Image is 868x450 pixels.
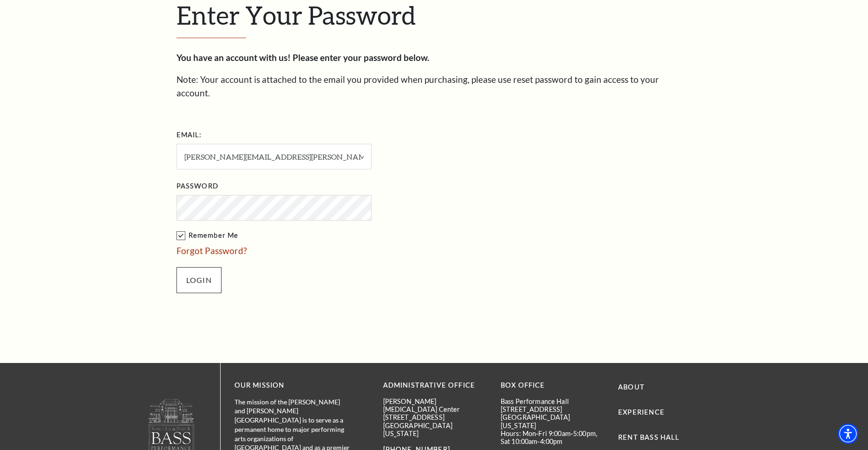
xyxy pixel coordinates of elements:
[235,380,351,391] p: OUR MISSION
[838,423,858,444] div: Accessibility Menu
[176,73,692,100] p: Note: Your account is attached to the email you provided when purchasing, please use reset passwo...
[501,413,604,430] p: [GEOGRAPHIC_DATA][US_STATE]
[618,433,679,441] a: Rent Bass Hall
[293,52,429,63] strong: Please enter your password below.
[383,422,487,438] p: [GEOGRAPHIC_DATA][US_STATE]
[501,405,604,413] p: [STREET_ADDRESS]
[383,380,487,391] p: Administrative Office
[176,129,202,141] label: Email:
[383,413,487,421] p: [STREET_ADDRESS]
[176,144,372,169] input: Required
[618,383,645,391] a: About
[501,397,604,405] p: Bass Performance Hall
[176,181,218,192] label: Password
[501,380,604,391] p: BOX OFFICE
[176,245,247,256] a: Forgot Password?
[176,230,464,242] label: Remember Me
[618,408,665,416] a: Experience
[176,267,222,293] input: Submit button
[383,397,487,414] p: [PERSON_NAME][MEDICAL_DATA] Center
[176,52,291,63] strong: You have an account with us!
[501,430,604,446] p: Hours: Mon-Fri 9:00am-5:00pm, Sat 10:00am-4:00pm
